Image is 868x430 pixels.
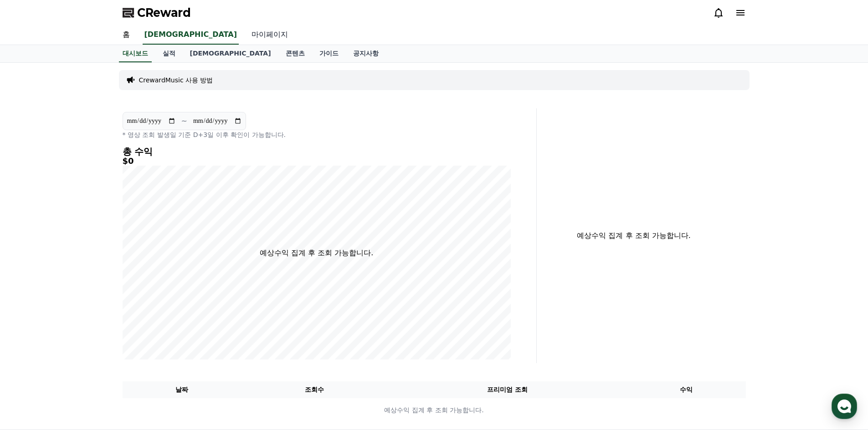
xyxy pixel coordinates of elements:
[312,45,346,62] a: 가이드
[83,303,94,310] span: 대화
[29,302,34,309] span: 홈
[118,288,175,311] a: 설정
[143,25,239,45] a: [DEMOGRAPHIC_DATA]
[123,5,191,20] a: CReward
[3,288,60,311] a: 홈
[544,230,724,241] p: 예상수익 집계 후 조회 가능합니다.
[60,288,118,311] a: 대화
[123,405,745,415] p: 예상수익 집계 후 조회 가능합니다.
[139,76,213,85] a: CrewardMusic 사용 방법
[183,45,278,62] a: [DEMOGRAPHIC_DATA]
[123,157,511,166] h5: $0
[123,381,241,398] th: 날짜
[241,381,387,398] th: 조회수
[119,45,152,62] a: 대시보드
[123,147,511,157] h4: 총 수익
[141,302,152,309] span: 설정
[346,45,386,62] a: 공지사항
[115,25,137,45] a: 홈
[155,45,183,62] a: 실적
[260,248,373,258] p: 예상수익 집계 후 조회 가능합니다.
[388,381,627,398] th: 프리미엄 조회
[137,5,191,20] span: CReward
[181,116,187,126] p: ~
[278,45,312,62] a: 콘텐츠
[627,381,746,398] th: 수익
[123,130,511,139] p: * 영상 조회 발생일 기준 D+3일 이후 확인이 가능합니다.
[244,25,295,45] a: 마이페이지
